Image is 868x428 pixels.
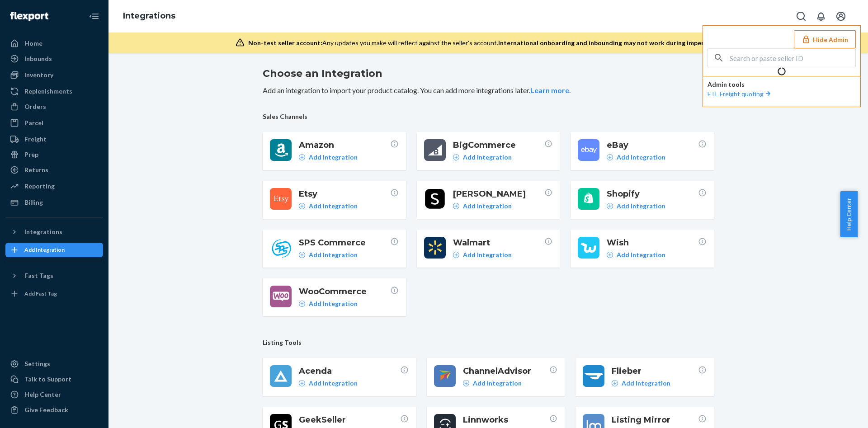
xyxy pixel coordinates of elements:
[309,153,358,162] p: Add Integration
[309,202,358,211] p: Add Integration
[24,54,52,63] div: Inbounds
[463,365,549,377] span: ChannelAdvisor
[24,118,43,127] div: Parcel
[453,202,512,211] a: Add Integration
[463,202,512,211] p: Add Integration
[24,165,48,174] div: Returns
[299,250,358,259] a: Add Integration
[463,414,549,426] span: Linnworks
[5,357,103,371] a: Settings
[263,338,714,347] span: Listing Tools
[299,153,358,162] a: Add Integration
[5,387,103,402] a: Help Center
[299,188,390,200] span: Etsy
[299,139,390,151] span: Amazon
[24,198,43,207] div: Billing
[612,365,698,377] span: Flieber
[453,153,512,162] a: Add Integration
[5,179,103,193] a: Reporting
[617,202,665,211] p: Add Integration
[24,39,42,48] div: Home
[24,102,46,111] div: Orders
[607,237,698,249] span: Wish
[24,135,47,144] div: Freight
[309,250,358,259] p: Add Integration
[24,227,62,236] div: Integrations
[5,372,103,386] a: Talk to Support
[5,132,103,146] a: Freight
[473,379,522,388] p: Add Integration
[5,36,103,51] a: Home
[263,112,714,121] span: Sales Channels
[299,365,400,377] span: Acenda
[607,188,698,200] span: Shopify
[5,268,103,283] button: Fast Tags
[453,139,544,151] span: BigCommerce
[607,153,665,162] a: Add Integration
[617,153,665,162] p: Add Integration
[708,90,773,98] a: FTL Freight quoting
[24,405,68,414] div: Give Feedback
[299,379,358,388] a: Add Integration
[607,139,698,151] span: eBay
[248,38,732,47] div: Any updates you make will reflect against the seller's account.
[607,202,665,211] a: Add Integration
[463,379,522,388] a: Add Integration
[5,195,103,210] a: Billing
[24,87,72,96] div: Replenishments
[309,299,358,308] p: Add Integration
[708,80,856,89] p: Admin tools
[24,271,53,280] div: Fast Tags
[612,414,698,426] span: Listing Mirror
[530,85,569,96] button: Learn more
[612,379,670,388] a: Add Integration
[263,85,714,96] p: Add an integration to import your product catalog. You can add more integrations later. .
[5,84,103,99] a: Replenishments
[24,71,53,80] div: Inventory
[5,52,103,66] a: Inbounds
[5,225,103,239] button: Integrations
[24,290,57,297] div: Add Fast Tag
[5,116,103,130] a: Parcel
[299,202,358,211] a: Add Integration
[832,7,850,25] button: Open account menu
[85,7,103,25] button: Close Navigation
[24,150,38,159] div: Prep
[10,12,48,21] img: Flexport logo
[299,414,400,426] span: GeekSeller
[5,163,103,177] a: Returns
[617,250,665,259] p: Add Integration
[463,250,512,259] p: Add Integration
[24,375,71,384] div: Talk to Support
[5,99,103,114] a: Orders
[812,7,830,25] button: Open notifications
[116,3,183,29] ol: breadcrumbs
[24,182,55,191] div: Reporting
[453,237,544,249] span: Walmart
[792,7,810,25] button: Open Search Box
[5,243,103,257] a: Add Integration
[24,246,65,254] div: Add Integration
[794,30,856,48] button: Hide Admin
[453,250,512,259] a: Add Integration
[463,153,512,162] p: Add Integration
[263,66,714,81] h2: Choose an Integration
[123,11,175,21] a: Integrations
[5,287,103,301] a: Add Fast Tag
[607,250,665,259] a: Add Integration
[299,237,390,249] span: SPS Commerce
[309,379,358,388] p: Add Integration
[5,403,103,417] button: Give Feedback
[5,147,103,162] a: Prep
[24,359,50,368] div: Settings
[248,39,322,47] span: Non-test seller account:
[299,286,390,297] span: WooCommerce
[5,68,103,82] a: Inventory
[24,390,61,399] div: Help Center
[730,49,855,67] input: Search or paste seller ID
[498,39,732,47] span: International onboarding and inbounding may not work during impersonation.
[840,191,858,237] button: Help Center
[453,188,544,200] span: [PERSON_NAME]
[299,299,358,308] a: Add Integration
[622,379,670,388] p: Add Integration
